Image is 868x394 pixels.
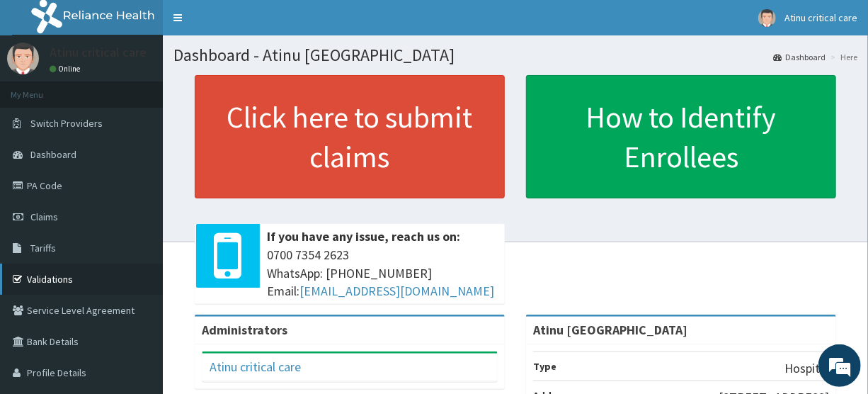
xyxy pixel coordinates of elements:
a: Dashboard [773,51,826,63]
span: Tariffs [30,242,56,254]
strong: Atinu [GEOGRAPHIC_DATA] [533,322,687,338]
b: Type [533,360,556,373]
b: If you have any issue, reach us on: [267,228,460,244]
span: 0700 7354 2623 WhatsApp: [PHONE_NUMBER] Email: [267,246,498,300]
a: How to Identify Enrollees [526,75,836,198]
a: Atinu critical care [210,359,301,375]
b: Administrators [202,322,287,338]
p: Hospital [784,359,829,378]
span: Atinu critical care [784,11,857,24]
p: Atinu critical care [50,46,147,59]
img: User Image [758,9,776,27]
span: Dashboard [30,148,76,161]
a: [EMAIL_ADDRESS][DOMAIN_NAME] [299,283,494,299]
a: Online [50,64,84,74]
a: Click here to submit claims [195,75,505,198]
img: User Image [7,43,39,74]
span: Switch Providers [30,117,103,130]
h1: Dashboard - Atinu [GEOGRAPHIC_DATA] [173,46,857,64]
span: Claims [30,210,58,223]
li: Here [827,51,857,63]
